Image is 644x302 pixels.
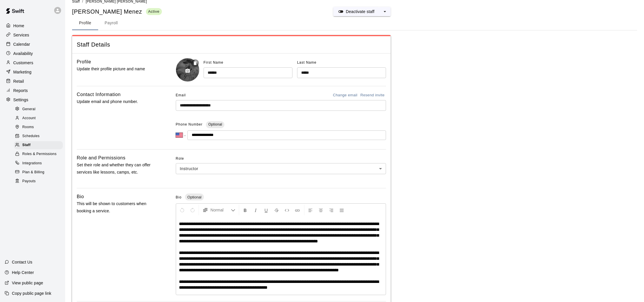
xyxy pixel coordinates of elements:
div: split button [333,7,391,16]
span: Plan & Billing [22,170,44,175]
p: Contact Us [12,259,32,265]
a: Staff [14,141,65,150]
span: Staff Details [77,41,386,49]
a: Roles & Permissions [14,150,65,159]
a: Services [5,31,61,39]
p: Customers [13,60,33,66]
a: Payouts [14,177,65,186]
button: Justify Align [337,205,347,215]
button: Format Strikethrough [272,205,281,215]
span: Optional [185,195,204,199]
span: Normal [211,207,231,213]
span: Roles & Permissions [22,151,56,157]
span: Optional [208,122,222,126]
a: Plan & Billing [14,168,65,177]
a: Home [5,21,61,30]
button: Format Underline [261,205,271,215]
button: Undo [177,205,187,215]
a: Integrations [14,159,65,168]
span: Payouts [22,178,36,184]
div: Roles & Permissions [14,150,63,158]
a: Customers [5,58,61,67]
h6: Role and Permissions [77,154,125,162]
a: General [14,105,65,114]
span: Bio [176,195,182,199]
h6: Profile [77,58,91,66]
a: Settings [5,95,61,104]
span: Schedules [22,133,40,139]
button: Insert Code [282,205,292,215]
p: Copy public page link [12,290,51,296]
p: Deactivate staff [346,9,374,14]
a: Rooms [14,123,65,132]
span: Active [146,9,162,14]
a: Calendar [5,40,61,49]
span: Last Name [297,60,316,65]
button: Deactivate staff [333,7,379,16]
a: Retail [5,77,61,86]
a: Availability [5,49,61,58]
button: Format Italics [251,205,261,215]
p: Set their role and whether they can offer services like lessons, camps, etc. [77,161,157,176]
button: Format Bold [240,205,250,215]
div: Integrations [14,159,63,167]
button: Right Align [326,205,336,215]
span: Staff [22,142,31,148]
a: Schedules [14,132,65,141]
p: Calendar [13,41,30,47]
p: This will be shown to customers when booking a service. [77,200,157,215]
button: Change email [332,91,359,100]
h6: Contact Information [77,91,121,98]
p: Retail [13,78,24,84]
p: Help Center [12,270,34,275]
a: Account [14,114,65,123]
button: Insert Link [292,205,302,215]
span: Email [176,91,186,100]
a: Marketing [5,68,61,76]
div: Instructor [176,163,386,174]
button: Formatting Options [200,205,238,215]
p: Update email and phone number. [77,98,157,105]
p: Home [13,23,24,29]
span: Account [22,115,36,121]
button: select merge strategy [379,7,391,16]
span: General [22,106,36,112]
div: Payouts [14,177,63,185]
p: Reports [13,88,28,93]
span: Integrations [22,161,42,166]
p: Marketing [13,69,32,75]
div: Schedules [14,132,63,140]
span: Phone Number [176,120,203,129]
p: View public page [12,280,43,286]
div: Rooms [14,123,63,131]
button: Redo [188,205,197,215]
p: Settings [13,97,28,103]
h6: Bio [77,193,84,200]
div: General [14,105,63,113]
span: Rooms [22,124,34,130]
p: Availability [13,51,33,56]
button: Center Align [316,205,326,215]
button: Left Align [305,205,315,215]
div: Staff [14,141,63,149]
a: Reports [5,86,61,95]
img: Connor Menez [176,58,199,81]
button: Profile [72,16,98,30]
div: staff form tabs [72,16,637,30]
div: Plan & Billing [14,168,63,176]
p: Services [13,32,29,38]
button: Payroll [98,16,124,30]
span: First Name [204,60,224,65]
div: Account [14,114,63,122]
span: Role [176,154,386,163]
div: [PERSON_NAME] Menez [72,8,162,16]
